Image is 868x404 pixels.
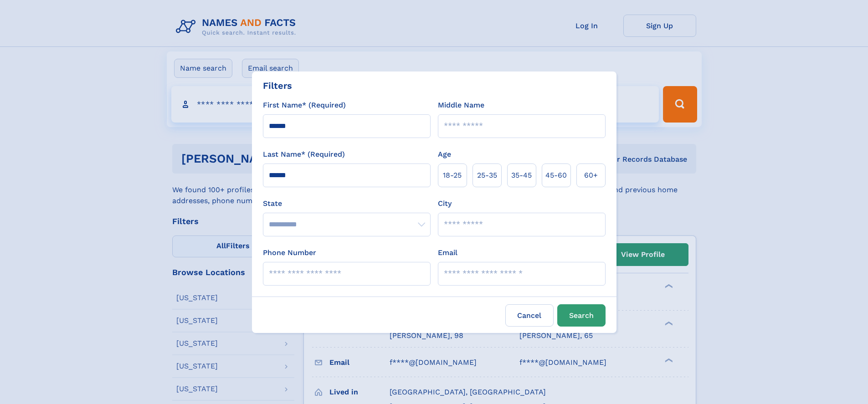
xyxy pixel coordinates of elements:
[263,79,292,92] div: Filters
[584,170,598,181] span: 60+
[438,149,451,160] label: Age
[557,304,606,327] button: Search
[443,170,462,181] span: 18‑25
[263,149,345,160] label: Last Name* (Required)
[505,304,554,327] label: Cancel
[545,170,567,181] span: 45‑60
[263,247,316,258] label: Phone Number
[511,170,532,181] span: 35‑45
[438,100,484,111] label: Middle Name
[263,100,346,111] label: First Name* (Required)
[263,198,431,209] label: State
[438,198,452,209] label: City
[438,247,457,258] label: Email
[477,170,497,181] span: 25‑35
